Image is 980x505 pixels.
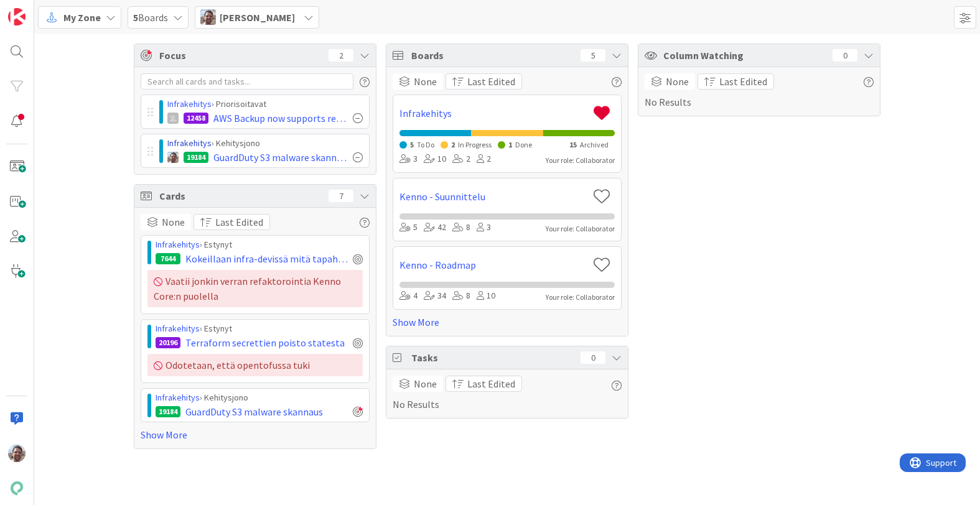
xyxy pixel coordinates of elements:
[569,140,577,149] span: 15
[666,74,689,89] span: None
[546,292,615,303] div: Your role: Collaborator
[185,335,345,350] span: Terraform secrettien poisto statesta
[410,140,414,149] span: 5
[411,48,574,63] span: Boards
[215,215,263,229] span: Last Edited
[399,152,418,166] div: 3
[167,98,212,109] a: Infrakehitys
[393,315,622,330] a: Show More
[185,404,323,419] span: GuardDuty S3 malware skannaus
[698,73,774,90] button: Last Edited
[159,188,322,203] span: Cards
[399,106,588,121] a: Infrakehitys
[156,253,180,264] div: 7644
[452,152,470,166] div: 2
[167,137,212,149] a: Infrakehitys
[8,8,26,25] img: Visit kanbanzone.com
[424,289,446,303] div: 34
[141,73,353,90] input: Search all cards and tasks...
[515,140,532,149] span: Done
[399,221,418,234] div: 5
[156,322,363,335] div: › Estynyt
[833,49,857,62] div: 0
[156,239,200,250] a: Infrakehitys
[156,392,200,403] a: Infrakehitys
[133,10,168,25] span: Boards
[159,48,319,63] span: Focus
[156,406,180,417] div: 19184
[446,376,522,392] button: Last Edited
[546,223,615,234] div: Your role: Collaborator
[194,214,270,230] button: Last Edited
[162,215,185,229] span: None
[477,289,495,303] div: 10
[156,337,180,348] div: 20196
[414,74,437,89] span: None
[663,48,826,63] span: Column Watching
[719,74,767,89] span: Last Edited
[156,238,363,251] div: › Estynyt
[399,257,588,272] a: Kenno - Roadmap
[26,2,57,17] span: Support
[477,221,491,234] div: 3
[63,10,101,25] span: My Zone
[147,354,363,376] div: Odotetaan, että opentofussa tuki
[424,152,446,166] div: 10
[147,270,363,307] div: Vaatii jonkin verran refaktorointia Kenno Core:n puolella
[581,49,605,62] div: 5
[167,152,179,163] img: ET
[452,289,470,303] div: 8
[452,221,470,234] div: 8
[451,140,455,149] span: 2
[477,152,491,166] div: 2
[424,221,446,234] div: 42
[411,350,574,365] span: Tasks
[213,150,348,165] span: GuardDuty S3 malware skannaus
[645,73,874,109] div: No Results
[329,49,353,62] div: 2
[220,10,295,25] span: [PERSON_NAME]
[580,140,609,149] span: Archived
[184,152,208,163] div: 19184
[446,73,522,90] button: Last Edited
[156,391,363,404] div: › Kehitysjono
[213,111,348,126] span: AWS Backup now supports restore testing for Amazon Aurora continuous backups
[399,289,418,303] div: 4
[399,189,588,204] a: Kenno - Suunnittelu
[467,74,515,89] span: Last Edited
[156,323,200,334] a: Infrakehitys
[581,351,605,364] div: 0
[184,113,208,124] div: 12458
[185,251,348,266] span: Kokeillaan infra-devissä mitä tapahtuu jos vaihtaa Aurora Serverlessiin
[8,445,26,462] img: ET
[8,480,26,497] img: avatar
[141,427,370,442] a: Show More
[458,140,492,149] span: In Progress
[200,9,216,25] img: ET
[508,140,512,149] span: 1
[167,137,363,150] div: › Kehitysjono
[133,11,138,24] b: 5
[329,190,353,202] div: 7
[414,376,437,391] span: None
[546,155,615,166] div: Your role: Collaborator
[167,98,363,111] div: › Priorisoitavat
[467,376,515,391] span: Last Edited
[393,376,622,412] div: No Results
[417,140,434,149] span: To Do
